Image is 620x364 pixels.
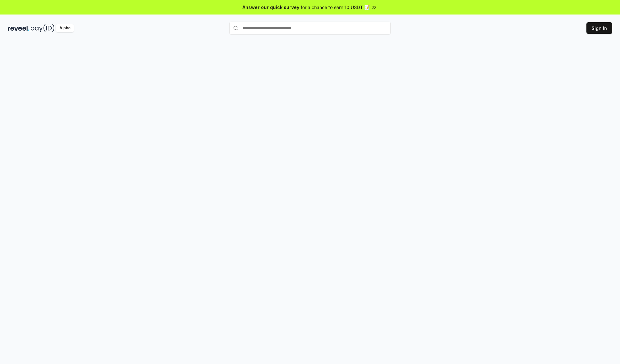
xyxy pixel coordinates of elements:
div: Alpha [56,24,74,32]
img: pay_id [31,24,55,32]
img: reveel_dark [8,24,29,32]
span: for a chance to earn 10 USDT 📝 [301,4,370,11]
button: Sign In [586,22,612,34]
span: Answer our quick survey [243,4,299,11]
